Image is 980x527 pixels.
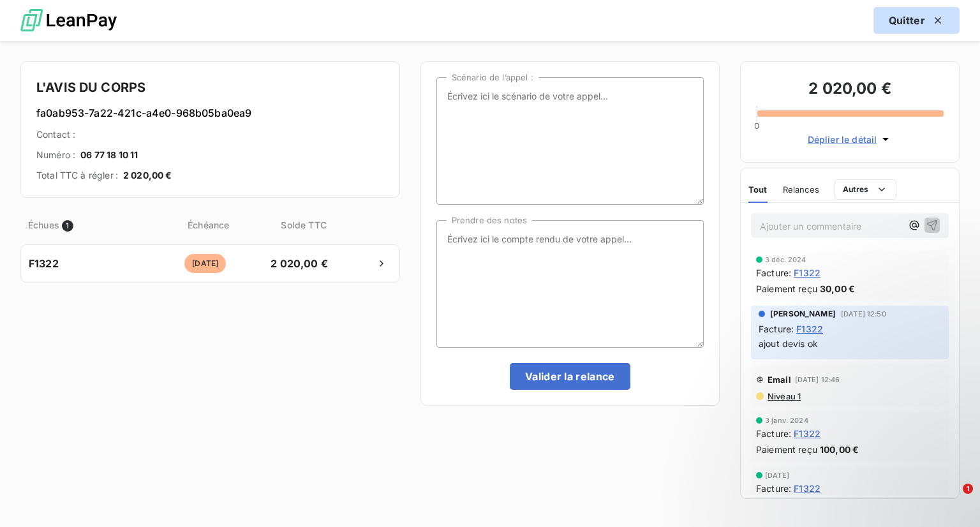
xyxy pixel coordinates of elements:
span: 1 [62,220,73,232]
span: ajout devis ok [759,338,818,349]
span: [PERSON_NAME] [770,308,836,320]
span: Niveau 1 [766,391,801,401]
h3: 2 020,00 € [756,77,944,103]
span: F1322 [796,322,823,336]
span: 100,00 € [820,498,859,511]
button: Déplier le détail [804,132,896,147]
button: Autres [835,179,896,200]
button: Quitter [873,7,960,34]
span: Numéro : [36,149,75,161]
span: Échéance [149,218,268,232]
span: F1322 [29,256,59,271]
iframe: Intercom notifications message [725,403,980,493]
span: 2 020,00 € [123,169,172,182]
span: 30,00 € [820,282,855,295]
h6: fa0ab953-7a22-421c-a4e0-968b05ba0ea9 [36,105,384,121]
iframe: Intercom live chat [937,484,967,514]
span: Email [768,375,791,385]
span: 3 déc. 2024 [765,256,806,263]
span: Facture : [759,322,794,336]
span: Total TTC à régler : [36,169,118,182]
span: [DATE] 12:50 [841,310,886,318]
span: Solde TTC [271,218,338,232]
span: [DATE] [184,254,226,273]
span: Relances [783,184,819,195]
span: F1322 [794,266,820,279]
span: Contact : [36,128,75,141]
span: 2 020,00 € [266,256,333,271]
span: [DATE] 12:46 [795,376,840,383]
span: 1 [963,484,973,494]
span: Tout [748,184,768,195]
button: Valider la relance [510,363,630,390]
img: logo LeanPay [20,3,117,38]
span: Déplier le détail [808,133,877,146]
span: 06 77 18 10 11 [80,149,138,161]
h4: L'AVIS DU CORPS [36,77,384,98]
span: Facture : [756,266,791,279]
span: Paiement reçu [756,282,817,295]
span: Échues [28,218,59,232]
span: 0 [754,121,759,131]
span: Paiement reçu [756,498,817,511]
